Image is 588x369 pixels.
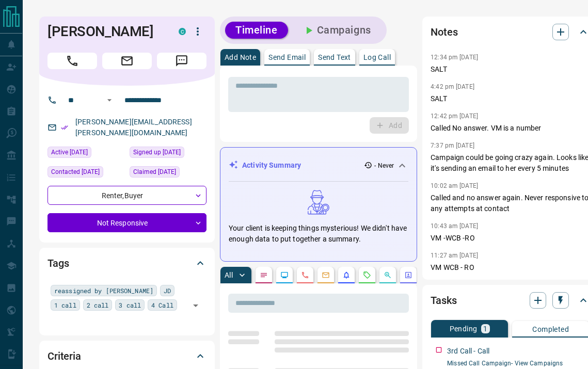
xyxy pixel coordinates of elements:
[431,252,478,259] p: 11:27 am [DATE]
[179,28,186,35] div: condos.ca
[342,271,351,279] svg: Listing Alerts
[431,222,478,230] p: 10:43 am [DATE]
[133,147,181,157] span: Signed up [DATE]
[102,53,152,69] span: Email
[363,271,371,279] svg: Requests
[51,147,88,157] span: Active [DATE]
[47,344,206,368] div: Criteria
[225,271,233,279] p: All
[301,271,309,279] svg: Calls
[61,124,68,131] svg: Email Verified
[225,54,256,61] p: Add Note
[130,166,206,181] div: Tue Jul 29 2025
[188,298,203,313] button: Open
[242,160,301,171] p: Activity Summary
[431,182,478,189] p: 10:02 am [DATE]
[47,23,163,40] h1: [PERSON_NAME]
[157,53,206,69] span: Message
[47,53,97,69] span: Call
[431,83,474,90] p: 4:42 pm [DATE]
[431,24,457,40] h2: Notes
[268,54,306,61] p: Send Email
[450,325,478,332] p: Pending
[130,147,206,161] div: Mon Nov 12 2018
[47,186,206,205] div: Renter , Buyer
[47,348,81,364] h2: Criteria
[318,54,351,61] p: Send Text
[447,346,489,357] p: 3rd Call - Call
[384,271,392,279] svg: Opportunities
[483,325,487,332] p: 1
[280,271,289,279] svg: Lead Browsing Activity
[431,142,474,149] p: 7:37 pm [DATE]
[363,54,391,61] p: Log Call
[431,292,456,309] h2: Tasks
[151,300,173,310] span: 4 Call
[103,94,116,106] button: Open
[374,161,394,170] p: - Never
[431,113,478,120] p: 12:42 pm [DATE]
[164,285,171,296] span: JD
[322,271,330,279] svg: Emails
[54,285,153,296] span: reassigned by [PERSON_NAME]
[404,271,412,279] svg: Agent Actions
[133,167,176,177] span: Claimed [DATE]
[47,255,69,271] h2: Tags
[119,300,141,310] span: 3 call
[51,167,100,177] span: Contacted [DATE]
[260,271,268,279] svg: Notes
[447,360,563,367] a: Missed Call Campaign- View Campaigns
[47,213,206,232] div: Not Responsive
[229,223,408,245] p: Your client is keeping things mysterious! We didn't have enough data to put together a summary.
[47,147,124,161] div: Fri Aug 08 2025
[532,326,569,333] p: Completed
[54,300,76,310] span: 1 call
[225,22,288,39] button: Timeline
[87,300,109,310] span: 2 call
[292,22,382,39] button: Campaigns
[229,156,408,175] div: Activity Summary- Never
[75,118,192,137] a: [PERSON_NAME][EMAIL_ADDRESS][PERSON_NAME][DOMAIN_NAME]
[431,54,478,61] p: 12:34 pm [DATE]
[47,251,206,276] div: Tags
[47,166,124,181] div: Thu Aug 07 2025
